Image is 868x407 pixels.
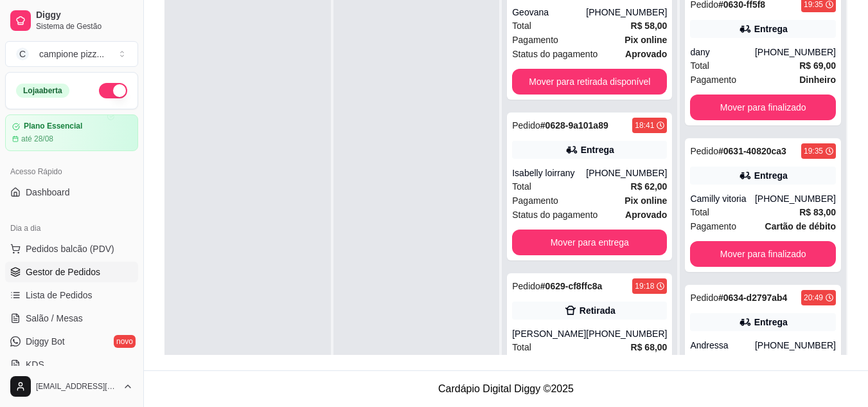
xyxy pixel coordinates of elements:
span: Pagamento [512,354,558,368]
button: Mover para entrega [512,230,667,255]
div: 19:35 [804,146,823,156]
div: Loja aberta [16,84,69,98]
span: Status do pagamento [512,208,598,222]
div: [PHONE_NUMBER] [755,46,836,59]
div: Andressa [690,339,755,352]
a: Dashboard [5,182,138,203]
button: Mover para retirada disponível [512,69,667,95]
span: Pedido [690,146,718,156]
a: Salão / Mesas [5,308,138,329]
span: Pagamento [512,194,558,208]
span: Pedidos balcão (PDV) [26,242,114,255]
button: Mover para finalizado [690,95,836,120]
strong: R$ 83,00 [799,207,836,217]
a: DiggySistema de Gestão [5,5,138,36]
div: Entrega [581,143,614,156]
span: Pedido [512,120,540,131]
a: Diggy Botnovo [5,331,138,352]
article: até 28/08 [21,134,53,144]
strong: # 0628-9a101a89 [540,120,608,131]
strong: R$ 94,00 [799,354,836,364]
span: [EMAIL_ADDRESS][DOMAIN_NAME] [36,381,118,392]
div: 19:18 [635,281,654,291]
div: Camilly vitoria [690,192,755,205]
span: Salão / Mesas [26,312,83,325]
span: C [16,48,29,60]
button: [EMAIL_ADDRESS][DOMAIN_NAME] [5,371,138,402]
strong: # 0634-d2797ab4 [718,293,787,303]
span: Total [512,340,531,354]
span: Pagamento [690,73,736,87]
div: 18:41 [635,120,654,131]
strong: R$ 62,00 [631,181,668,192]
a: Gestor de Pedidos [5,262,138,282]
article: Plano Essencial [24,122,82,131]
strong: # 0629-cf8ffc8a [540,281,603,291]
span: Total [690,205,709,219]
div: campione pizz ... [39,48,104,60]
span: Pagamento [512,33,558,47]
div: [PERSON_NAME] [512,327,586,340]
div: Acesso Rápido [5,161,138,182]
span: Diggy [36,10,133,21]
strong: Pix online [624,195,667,206]
span: Total [690,352,709,366]
strong: Dinheiro [799,75,836,85]
strong: Pix online [624,35,667,45]
span: Lista de Pedidos [26,289,93,302]
div: Geovana [512,6,586,19]
span: Total [512,19,531,33]
button: Pedidos balcão (PDV) [5,239,138,259]
span: Gestor de Pedidos [26,266,100,278]
div: Isabelly loirrany [512,167,586,179]
span: Pedido [512,281,540,291]
strong: R$ 58,00 [631,21,668,31]
button: Select a team [5,41,138,67]
strong: aprovado [625,49,667,59]
div: dany [690,46,755,59]
footer: Cardápio Digital Diggy © 2025 [144,370,868,407]
span: KDS [26,358,44,371]
div: Dia a dia [5,218,138,239]
span: Total [512,179,531,194]
span: Diggy Bot [26,335,65,348]
div: [PHONE_NUMBER] [755,339,836,352]
strong: R$ 68,00 [631,342,668,352]
a: KDS [5,354,138,375]
div: Entrega [754,169,788,182]
span: Total [690,59,709,73]
a: Plano Essencialaté 28/08 [5,114,138,151]
div: [PHONE_NUMBER] [755,192,836,205]
div: 20:49 [804,293,823,303]
div: [PHONE_NUMBER] [586,327,667,340]
div: [PHONE_NUMBER] [586,167,667,179]
a: Lista de Pedidos [5,285,138,305]
strong: Cartão de débito [765,221,836,231]
span: Status do pagamento [512,47,598,61]
span: Dashboard [26,186,70,199]
div: Retirada [580,304,616,317]
button: Alterar Status [99,83,127,98]
div: [PHONE_NUMBER] [586,6,667,19]
button: Mover para finalizado [690,241,836,267]
span: Pagamento [690,219,736,233]
div: Entrega [754,23,788,35]
div: Entrega [754,316,788,329]
span: Sistema de Gestão [36,21,133,32]
strong: # 0631-40820ca3 [718,146,786,156]
strong: aprovado [625,210,667,220]
span: Pedido [690,293,718,303]
strong: R$ 69,00 [799,60,836,71]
